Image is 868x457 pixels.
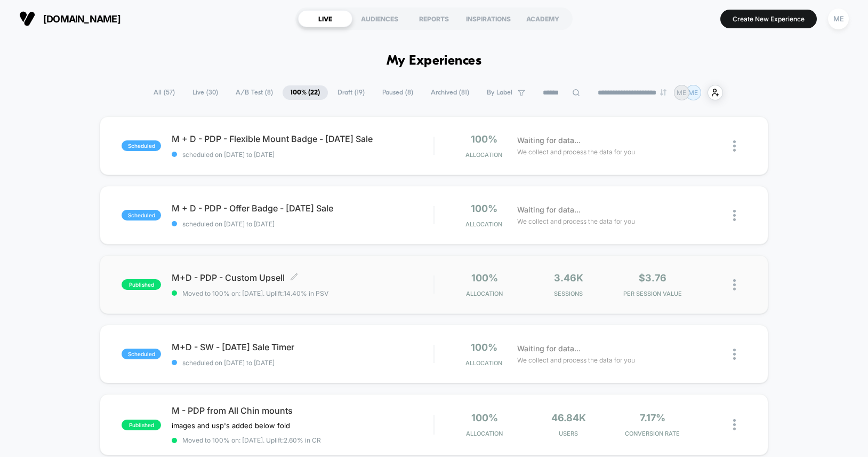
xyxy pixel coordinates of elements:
[228,85,281,100] span: A/B Test ( 8 )
[182,289,328,297] span: Moved to 100% on: [DATE] . Uplift: 14.40% in PSV
[471,133,497,145] span: 100%
[688,89,698,97] p: ME
[172,151,433,159] span: scheduled on [DATE] to [DATE]
[172,133,433,144] span: M + D - PDP - Flexible Mount Badge - [DATE] Sale
[733,140,736,152] img: close
[461,10,516,27] div: INSPIRATIONS
[465,359,502,367] span: Allocation
[733,210,736,221] img: close
[172,359,433,367] span: scheduled on [DATE] to [DATE]
[733,279,736,290] img: close
[720,10,817,28] button: Create New Experience
[471,203,497,214] span: 100%
[352,10,407,27] div: AUDIENCES
[640,412,665,423] span: 7.17%
[471,272,498,283] span: 100%
[639,272,666,283] span: $3.76
[146,85,183,100] span: All ( 57 )
[551,412,586,423] span: 46.84k
[466,430,503,437] span: Allocation
[733,349,736,360] img: close
[517,355,635,365] span: We collect and process the data for you
[487,89,512,97] span: By Label
[554,272,583,283] span: 3.46k
[298,10,352,27] div: LIVE
[374,85,421,100] span: Paused ( 8 )
[466,290,503,297] span: Allocation
[828,9,849,29] div: ME
[172,220,433,228] span: scheduled on [DATE] to [DATE]
[182,436,321,444] span: Moved to 100% on: [DATE] . Uplift: 2.60% in CR
[283,85,328,100] span: 100% ( 22 )
[407,10,461,27] div: REPORTS
[172,421,290,430] span: images and usp's added below fold
[825,8,852,30] button: ME
[329,85,373,100] span: Draft ( 19 )
[122,279,161,290] span: published
[43,13,120,25] span: [DOMAIN_NAME]
[423,85,477,100] span: Archived ( 81 )
[517,135,581,146] span: Waiting for data...
[172,342,433,352] span: M+D - SW - [DATE] Sale Timer
[677,89,686,97] p: ME
[122,140,161,151] span: scheduled
[465,151,502,159] span: Allocation
[529,430,608,437] span: Users
[465,220,502,228] span: Allocation
[529,290,608,297] span: Sessions
[517,343,581,354] span: Waiting for data...
[613,430,692,437] span: CONVERSION RATE
[172,405,433,416] span: M - PDP from All Chin mounts
[122,349,161,359] span: scheduled
[16,10,124,27] button: [DOMAIN_NAME]
[387,53,482,69] h1: My Experiences
[122,420,161,430] span: published
[122,210,161,220] span: scheduled
[517,216,635,226] span: We collect and process the data for you
[517,147,635,157] span: We collect and process the data for you
[517,204,581,216] span: Waiting for data...
[471,412,498,423] span: 100%
[471,342,497,353] span: 100%
[660,89,666,96] img: end
[733,419,736,430] img: close
[613,290,692,297] span: PER SESSION VALUE
[172,272,433,283] span: M+D - PDP - Custom Upsell
[172,203,433,214] span: M + D - PDP - Offer Badge - [DATE] Sale
[19,11,35,27] img: Visually logo
[184,85,226,100] span: Live ( 30 )
[516,10,570,27] div: ACADEMY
